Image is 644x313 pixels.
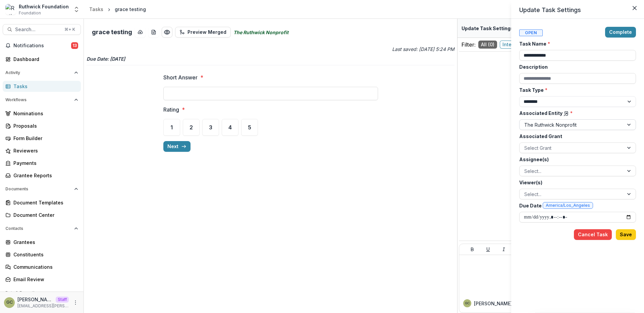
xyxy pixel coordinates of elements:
span: Open [519,29,543,36]
button: Complete [605,27,636,38]
button: Close [629,3,640,13]
label: Assignee(s) [519,156,632,163]
button: Cancel Task [574,229,612,240]
button: Save [616,229,636,240]
label: Viewer(s) [519,179,632,186]
label: Due Date [519,202,632,209]
label: Task Type [519,86,632,93]
label: Associated Grant [519,133,632,140]
label: Task Name [519,40,632,47]
label: Description [519,63,632,70]
label: Associated Entity [519,110,632,117]
span: America/Los_Angeles [546,203,590,208]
